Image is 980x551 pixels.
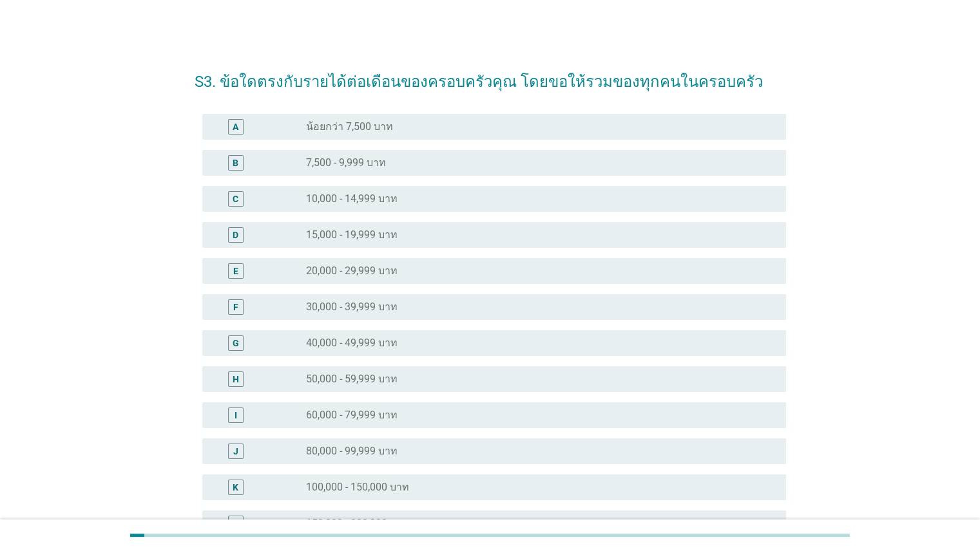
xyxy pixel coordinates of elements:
label: 50,000 - 59,999 บาท [306,373,398,386]
div: B [233,156,238,169]
div: J [233,444,238,458]
div: F [233,300,238,313]
div: H [233,372,239,386]
div: K [233,480,238,494]
label: 15,000 - 19,999 บาท [306,229,398,241]
label: น้อยกว่า 7,500 บาท [306,120,393,133]
label: 20,000 - 29,999 บาท [306,265,398,277]
div: G [233,336,239,350]
div: E [233,264,238,277]
label: 60,000 - 79,999 บาท [306,409,398,422]
label: 80,000 - 99,999 บาท [306,445,398,458]
div: I [235,408,237,422]
label: 7,500 - 9,999 บาท [306,156,386,169]
label: 10,000 - 14,999 บาท [306,192,398,205]
label: 30,000 - 39,999 บาท [306,301,398,313]
div: C [233,192,238,205]
div: L [233,516,238,530]
div: A [233,120,238,133]
label: 150,000 - 200,000 บาท [306,517,409,530]
h2: S3. ข้อใดตรงกับรายได้ต่อเดือนของครอบครัวคุณ โดยขอให้รวมของทุกคนในครอบครัว [195,57,786,93]
div: D [233,228,238,241]
label: 100,000 - 150,000 บาท [306,481,409,494]
label: 40,000 - 49,999 บาท [306,337,398,350]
